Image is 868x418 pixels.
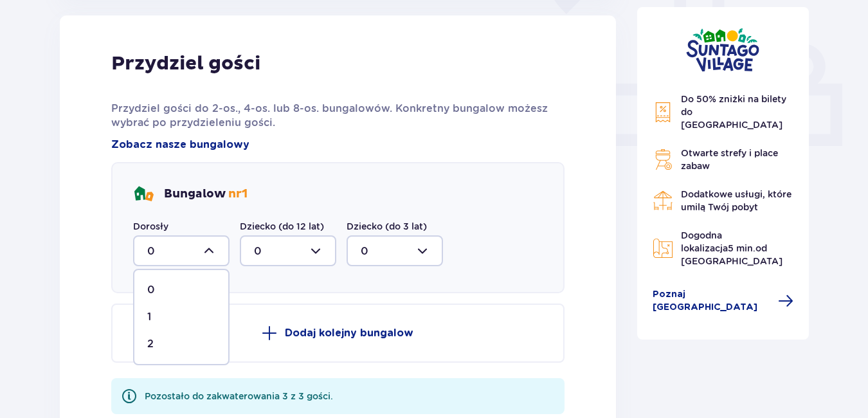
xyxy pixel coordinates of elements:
p: Bungalow [164,186,248,202]
span: Otwarte strefy i place zabaw [681,148,778,171]
img: Suntago Village [686,28,759,72]
label: Dziecko (do 12 lat) [240,220,324,233]
img: Discount Icon [653,102,673,123]
label: Dorosły [133,220,168,233]
span: nr 1 [228,186,248,201]
img: Grill Icon [653,149,673,170]
a: Zobacz nasze bungalowy [111,138,249,152]
span: Poznaj [GEOGRAPHIC_DATA] [653,288,771,314]
button: Dodaj kolejny bungalow [111,304,565,363]
p: Przydziel gości [111,51,260,76]
span: Dogodna lokalizacja od [GEOGRAPHIC_DATA] [681,230,782,266]
p: 2 [147,337,154,351]
span: 5 min. [728,243,755,253]
span: Dodatkowe usługi, które umilą Twój pobyt [681,189,791,212]
p: 0 [147,283,155,297]
p: Dodaj kolejny bungalow [285,326,413,340]
img: Map Icon [653,238,673,259]
label: Dziecko (do 3 lat) [347,220,427,233]
div: Pozostało do zakwaterowania 3 z 3 gości. [145,390,333,403]
img: bungalows Icon [133,184,154,204]
p: 1 [147,310,151,324]
span: Do 50% zniżki na bilety do [GEOGRAPHIC_DATA] [681,94,786,130]
p: Przydziel gości do 2-os., 4-os. lub 8-os. bungalowów. Konkretny bungalow możesz wybrać po przydzi... [111,102,565,130]
a: Poznaj [GEOGRAPHIC_DATA] [653,288,794,314]
img: Restaurant Icon [653,190,673,211]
